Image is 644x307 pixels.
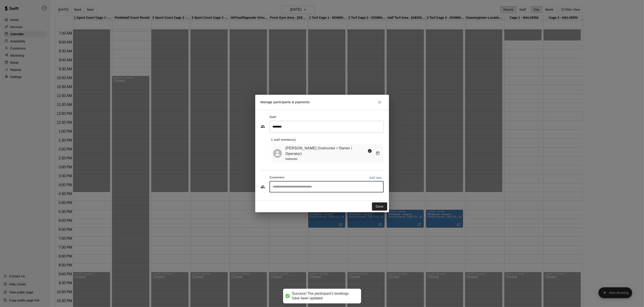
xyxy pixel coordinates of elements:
button: Done [372,202,387,211]
svg: Customers [261,185,265,189]
div: Start typing to search customers... [270,181,384,192]
p: Manage participants & payments [261,100,310,105]
button: Add new [368,174,384,181]
span: Customers [270,174,284,181]
div: Success! The participant's bookings have been updated [292,291,357,301]
a: [PERSON_NAME] (Instructor / Owner / Operator) [286,145,366,157]
button: Close [376,98,384,106]
button: Manage bookings & payment [374,149,382,157]
p: Add new [369,175,382,180]
div: Search staff [270,121,384,133]
svg: Booking Owner [368,149,372,153]
div: Michelle Sawka (Instructor / Owner / Operator) [273,149,282,158]
svg: Staff [261,124,265,129]
span: Instructor [286,157,298,161]
span: 1 staff member(s) [271,136,296,144]
span: Staff [270,114,276,121]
